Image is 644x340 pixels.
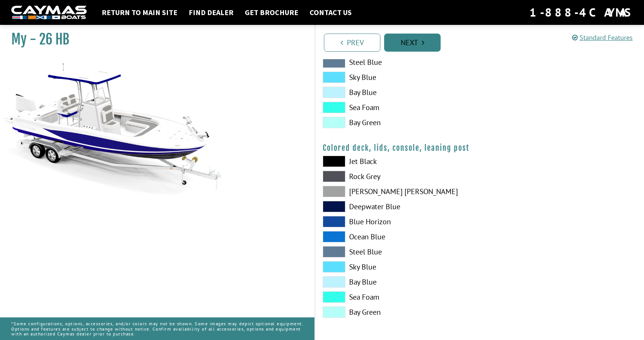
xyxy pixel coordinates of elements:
[185,8,237,17] a: Find Dealer
[323,57,472,68] label: Steel Blue
[572,33,633,42] a: Standard Features
[98,8,181,17] a: Return to main site
[323,246,472,257] label: Steel Blue
[323,117,472,128] label: Bay Green
[323,216,472,227] label: Blue Horizon
[323,231,472,242] label: Ocean Blue
[11,317,303,340] p: *Some configurations, options, accessories, and/or colors may not be shown. Some images may depic...
[241,8,302,17] a: Get Brochure
[306,8,356,17] a: Contact Us
[322,32,644,52] ul: Pagination
[324,34,380,52] a: Prev
[323,201,472,212] label: Deepwater Blue
[323,143,636,153] h4: Colored deck, lids, console, leaning post
[323,156,472,167] label: Jet Black
[323,306,472,318] label: Bay Green
[323,171,472,182] label: Rock Grey
[323,72,472,83] label: Sky Blue
[11,31,296,48] h1: My - 26 HB
[323,102,472,113] label: Sea Foam
[323,261,472,273] label: Sky Blue
[530,4,633,21] div: 1-888-4CAYMAS
[384,34,441,52] a: Next
[323,276,472,288] label: Bay Blue
[323,186,472,197] label: [PERSON_NAME] [PERSON_NAME]
[323,87,472,98] label: Bay Blue
[11,6,87,20] img: white-logo-c9c8dbefe5ff5ceceb0f0178aa75bf4bb51f6bca0971e226c86eb53dfe498488.png
[323,291,472,303] label: Sea Foam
